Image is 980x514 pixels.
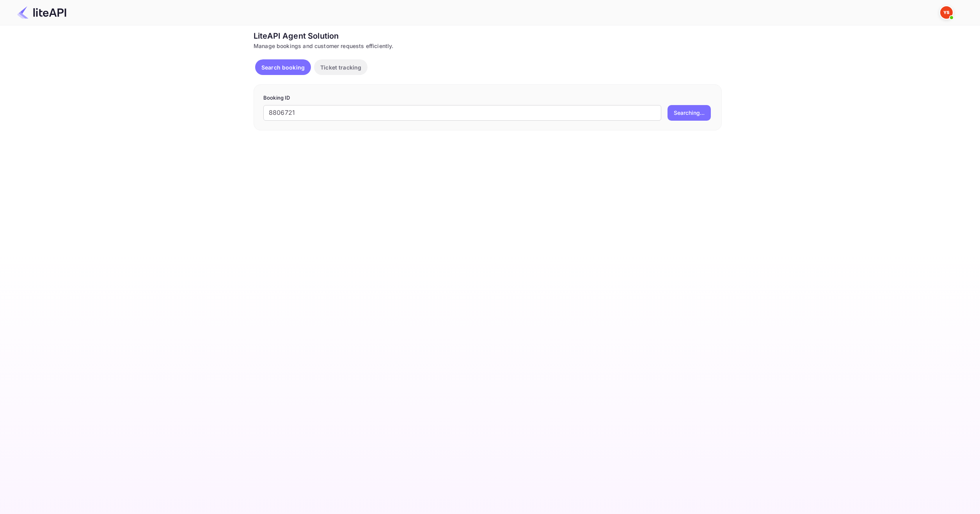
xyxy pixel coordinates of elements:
[940,6,953,19] img: Yandex Support
[254,30,722,42] div: LiteAPI Agent Solution
[17,6,66,19] img: LiteAPI Logo
[263,105,661,121] input: Enter Booking ID (e.g., 63782194)
[261,63,305,71] p: Search booking
[668,105,711,121] button: Searching...
[320,63,361,71] p: Ticket tracking
[254,42,722,50] div: Manage bookings and customer requests efficiently.
[263,94,712,102] p: Booking ID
